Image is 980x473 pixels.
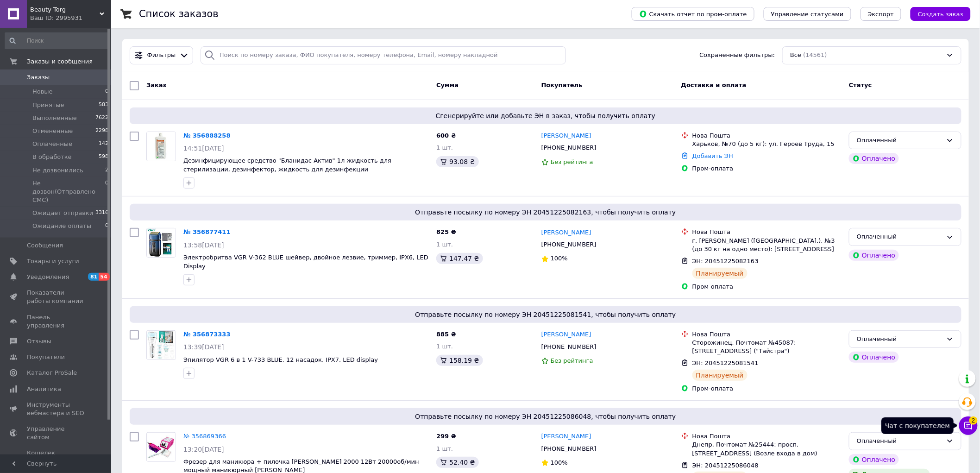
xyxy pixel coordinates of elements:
[30,6,100,14] span: Beauty Torg
[861,7,901,21] button: Экспорт
[27,257,79,265] span: Товары и услуги
[857,436,942,446] div: Оплаченный
[32,127,73,135] span: Отмененные
[27,425,86,441] span: Управление сайтом
[147,51,176,60] span: Фильтры
[147,331,176,359] img: Фото товару
[436,445,453,452] span: 1 шт.
[436,355,483,366] div: 158.19 ₴
[692,140,842,148] div: Харьков, №70 (до 5 кг): ул. Героев Труда, 15
[201,46,566,64] input: Поиск по номеру заказа, ФИО покупателя, номеру телефона, Email, номеру накладной
[436,144,453,151] span: 1 шт.
[436,241,453,248] span: 1 шт.
[147,132,176,161] img: Фото товару
[183,254,428,270] a: Электробритва VGR V-362 BLUE шейвер, двойное лезвие, триммер, IPX6, LED Display
[692,370,748,381] div: Планируемый
[700,51,775,60] span: Сохраненные фильтры:
[105,222,108,230] span: 0
[551,255,568,262] span: 100%
[857,334,942,344] div: Оплаченный
[32,166,83,175] span: Не дозвонились
[540,341,598,353] div: [PHONE_NUMBER]
[105,179,108,205] span: 0
[911,7,971,21] button: Создать заказ
[133,412,958,421] span: Отправьте посылку по номеру ЭН 20451225086048, чтобы получить оплату
[95,209,108,217] span: 3316
[692,432,842,441] div: Нова Пошта
[32,209,93,217] span: Ожидает отправки
[849,82,872,88] span: Статус
[849,352,899,363] div: Оплачено
[183,228,231,235] a: № 356877411
[27,353,65,361] span: Покупатели
[771,11,844,18] span: Управление статусами
[849,454,899,465] div: Оплачено
[133,111,958,120] span: Сгенерируйте или добавьте ЭН в заказ, чтобы получить оплату
[88,273,99,281] span: 81
[183,241,224,249] span: 13:58[DATE]
[27,337,51,346] span: Отзывы
[27,313,86,330] span: Панель управления
[436,156,478,167] div: 93.08 ₴
[692,152,733,159] a: Добавить ЭН
[30,14,111,22] div: Ваш ID: 2995931
[551,158,593,165] span: Без рейтинга
[692,228,842,236] div: Нова Пошта
[183,446,224,453] span: 13:20[DATE]
[99,140,108,148] span: 142
[183,356,378,363] a: Эпилятор VGR 6 в 1 V-733 BLUE, 12 насадок, IPX7, LED display
[692,237,842,253] div: г. [PERSON_NAME] ([GEOGRAPHIC_DATA].), №3 (до 30 кг на одно место): [STREET_ADDRESS]
[632,7,754,21] button: Скачать отчет по пром-оплате
[681,82,747,88] span: Доставка и оплата
[27,401,86,417] span: Инструменты вебмастера и SEO
[183,433,226,440] a: № 356869366
[639,10,747,18] span: Скачать отчет по пром-оплате
[436,457,478,468] div: 52.40 ₴
[147,433,176,461] img: Фото товару
[692,385,842,393] div: Пром-оплата
[27,241,63,250] span: Сообщения
[32,101,64,109] span: Принятые
[692,339,842,355] div: Сторожинец, Почтомат №45087: [STREET_ADDRESS] ("Тайстра")
[541,432,591,441] a: [PERSON_NAME]
[105,166,108,175] span: 2
[95,114,108,122] span: 7622
[541,82,583,88] span: Покупатель
[147,228,176,257] img: Фото товару
[146,132,176,161] a: Фото товару
[540,443,598,455] div: [PHONE_NUMBER]
[541,132,591,140] a: [PERSON_NAME]
[32,179,105,205] span: Не дозвон(Отправлено СМС)
[436,343,453,350] span: 1 шт.
[32,140,72,148] span: Оплаченные
[5,32,109,49] input: Поиск
[881,417,954,434] div: Чат с покупателем
[764,7,851,21] button: Управление статусами
[692,283,842,291] div: Пром-оплата
[692,462,759,469] span: ЭН: 20451225086048
[803,51,827,58] span: (14561)
[436,433,456,440] span: 299 ₴
[868,11,894,18] span: Экспорт
[105,88,108,96] span: 0
[183,343,224,351] span: 13:39[DATE]
[551,357,593,364] span: Без рейтинга
[27,273,69,281] span: Уведомления
[32,153,72,161] span: В обработке
[692,330,842,339] div: Нова Пошта
[692,258,759,265] span: ЭН: 20451225082163
[692,164,842,173] div: Пром-оплата
[139,8,219,19] h1: Список заказов
[32,114,77,122] span: Выполненные
[849,250,899,261] div: Оплачено
[436,228,456,235] span: 825 ₴
[27,289,86,305] span: Показатели работы компании
[901,10,971,17] a: Создать заказ
[692,132,842,140] div: Нова Пошта
[183,145,224,152] span: 14:51[DATE]
[857,136,942,145] div: Оплаченный
[692,268,748,279] div: Планируемый
[541,330,591,339] a: [PERSON_NAME]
